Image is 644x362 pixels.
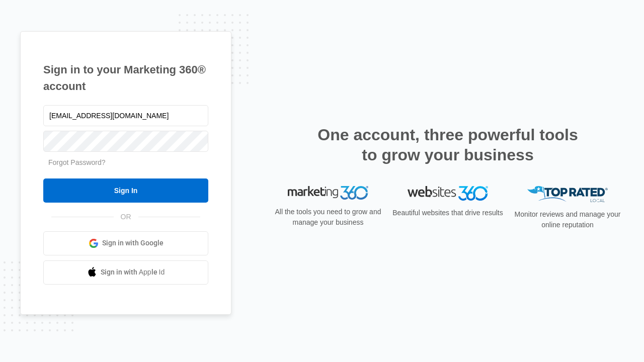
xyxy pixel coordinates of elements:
[43,105,208,126] input: Email
[43,61,208,95] h1: Sign in to your Marketing 360® account
[272,207,384,228] p: All the tools you need to grow and manage your business
[43,178,208,203] input: Sign In
[101,267,165,278] span: Sign in with Apple Id
[114,212,138,222] span: OR
[43,231,208,255] a: Sign in with Google
[48,158,106,166] a: Forgot Password?
[511,209,624,230] p: Monitor reviews and manage your online reputation
[43,260,208,285] a: Sign in with Apple Id
[102,238,164,248] span: Sign in with Google
[314,125,581,165] h2: One account, three powerful tools to grow your business
[288,186,368,200] img: Marketing 360
[391,208,504,218] p: Beautiful websites that drive results
[527,186,608,203] img: Top Rated Local
[408,186,488,201] img: Websites 360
